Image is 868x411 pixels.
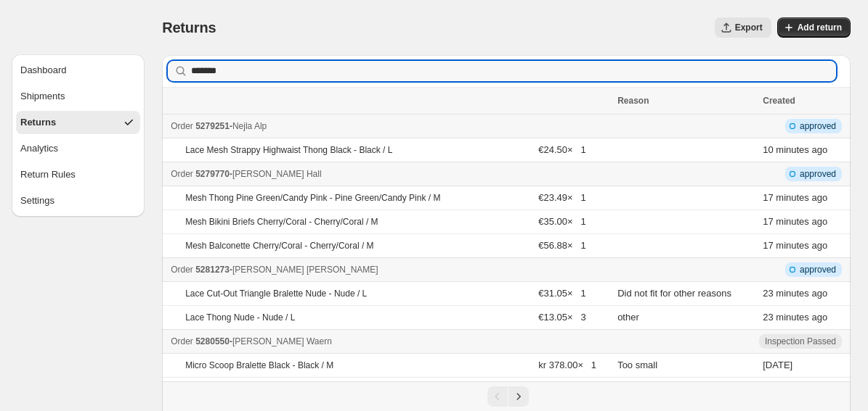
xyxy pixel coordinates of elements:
span: Created [763,96,795,106]
p: Lace Cut-Out Triangle Bralette Nude - Nude / L [185,288,367,299]
p: Micro Scoop Bralette Black - Black / M [185,360,333,371]
span: Order [171,265,193,275]
button: Settings [16,189,140,212]
button: Dashboard [16,59,140,82]
time: Friday, August 15, 2025 at 1:58:20 PM [763,288,827,299]
span: [PERSON_NAME] [PERSON_NAME] [232,265,378,275]
button: Add return [777,17,851,38]
p: Mesh Bikini Briefs Cherry/Coral - Cherry/Coral / M [185,216,378,228]
span: Order [171,336,193,346]
button: Export [715,17,771,38]
span: approved [800,264,836,275]
span: Reason [617,96,649,106]
div: - [171,119,609,133]
span: approved [800,120,836,132]
td: other [613,306,758,330]
button: Returns [16,111,140,134]
span: 5279770 [195,169,230,179]
p: Mesh Thong Pine Green/Candy Pink - Pine Green/Candy Pink / M [185,192,440,204]
span: 5281273 [195,265,230,275]
span: €13.05 × 3 [538,312,585,323]
button: Analytics [16,137,140,160]
time: Sunday, August 10, 2025 at 1:04:37 PM [763,360,792,370]
button: Return Rules [16,163,140,186]
p: Mesh Balconette Cherry/Coral - Cherry/Coral / M [185,240,373,252]
span: [PERSON_NAME] Hall [232,169,322,179]
p: Lace Thong Nude - Nude / L [185,312,295,323]
span: Add return [798,22,842,33]
span: €23.49 × 1 [538,192,585,203]
span: Export [735,22,763,33]
div: Settings [20,194,54,208]
div: Analytics [20,141,58,156]
div: - [171,262,609,277]
span: €35.00 × 1 [538,216,585,227]
nav: Pagination [162,381,851,411]
button: Shipments [16,85,140,108]
span: Order [171,121,193,131]
button: Next [508,386,529,407]
time: Friday, August 15, 2025 at 2:03:32 PM [763,192,827,203]
time: Friday, August 15, 2025 at 2:10:35 PM [763,144,827,155]
div: Shipments [20,89,65,104]
td: Did not fit for other reasons [613,282,758,306]
time: Friday, August 15, 2025 at 2:03:32 PM [763,216,827,227]
span: 5279251 [195,121,230,131]
div: - [171,167,609,181]
div: Dashboard [20,63,67,78]
div: - [171,334,609,349]
time: Friday, August 15, 2025 at 2:03:32 PM [763,240,827,251]
span: 5280550 [195,336,230,346]
span: [PERSON_NAME] Waern [232,336,332,346]
p: Lace Mesh Strappy Highwaist Thong Black - Black / L [185,144,392,156]
span: €31.05 × 1 [538,288,585,299]
time: Friday, August 15, 2025 at 1:58:20 PM [763,312,827,323]
span: €56.88 × 1 [538,240,585,251]
span: Order [171,169,193,179]
td: Too small [613,354,758,378]
div: Returns [20,115,56,130]
div: Return Rules [20,167,76,182]
span: €24.50 × 1 [538,144,585,155]
span: Inspection Passed [765,336,836,347]
span: Nejla Alp [232,121,267,131]
span: kr 378.00 × 1 [538,360,596,370]
span: Returns [162,20,216,36]
span: approved [800,168,836,180]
